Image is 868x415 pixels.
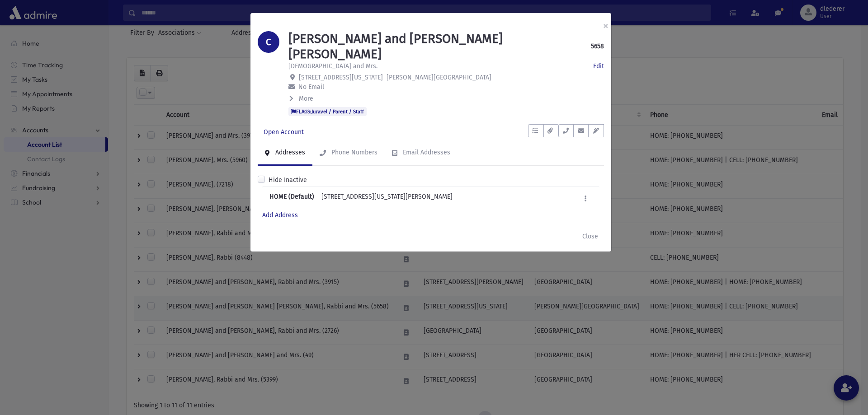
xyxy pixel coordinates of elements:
[387,74,491,81] span: [PERSON_NAME][GEOGRAPHIC_DATA]
[321,192,453,205] div: [STREET_ADDRESS][US_STATE][PERSON_NAME]
[596,13,616,38] button: ×
[258,140,312,166] a: Addresses
[299,95,313,103] span: More
[591,42,604,51] strong: 5658
[269,175,307,185] label: Hide Inactive
[262,211,298,219] a: Add Address
[269,192,314,205] b: HOME (Default)
[258,31,279,53] div: C
[288,31,591,61] h1: [PERSON_NAME] and [PERSON_NAME] [PERSON_NAME]
[299,74,383,81] span: [STREET_ADDRESS][US_STATE]
[401,149,450,156] div: Email Addresses
[385,140,458,166] a: Email Addresses
[288,94,314,103] button: More
[312,140,385,166] a: Phone Numbers
[258,124,310,140] a: Open Account
[288,107,367,116] span: FLAGS:Juravel / Parent / Staff
[330,149,377,156] div: Phone Numbers
[274,149,305,156] div: Addresses
[298,83,324,91] span: No Email
[593,61,604,71] a: Edit
[576,228,604,244] button: Close
[288,61,377,71] p: [DEMOGRAPHIC_DATA] and Mrs.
